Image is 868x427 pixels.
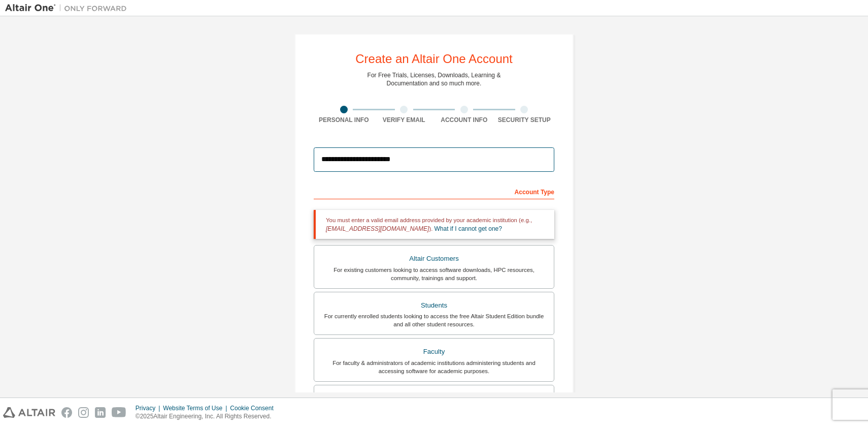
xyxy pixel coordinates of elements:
[314,210,554,239] div: You must enter a valid email address provided by your academic institution (e.g., ).
[435,225,502,232] a: What if I cannot get one?
[434,116,494,124] div: Account Info
[320,312,548,328] div: For currently enrolled students looking to access the free Altair Student Edition bundle and all ...
[3,407,55,418] img: altair_logo.svg
[112,407,126,418] img: youtube.svg
[230,404,279,412] div: Cookie Consent
[136,404,163,412] div: Privacy
[5,3,132,13] img: Altair One
[314,116,374,124] div: Personal Info
[320,298,548,313] div: Students
[61,407,72,418] img: facebook.svg
[494,116,555,124] div: Security Setup
[320,391,548,406] div: Everyone else
[326,225,429,232] span: [EMAIL_ADDRESS][DOMAIN_NAME]
[320,345,548,359] div: Faculty
[374,116,435,124] div: Verify Email
[95,407,106,418] img: linkedin.svg
[320,359,548,375] div: For faculty & administrators of academic institutions administering students and accessing softwa...
[368,71,501,87] div: For Free Trials, Licenses, Downloads, Learning & Documentation and so much more.
[163,404,230,412] div: Website Terms of Use
[355,53,513,65] div: Create an Altair One Account
[136,412,280,421] p: © 2025 Altair Engineering, Inc. All Rights Reserved.
[78,407,89,418] img: instagram.svg
[314,183,554,199] div: Account Type
[320,266,548,282] div: For existing customers looking to access software downloads, HPC resources, community, trainings ...
[320,252,548,266] div: Altair Customers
